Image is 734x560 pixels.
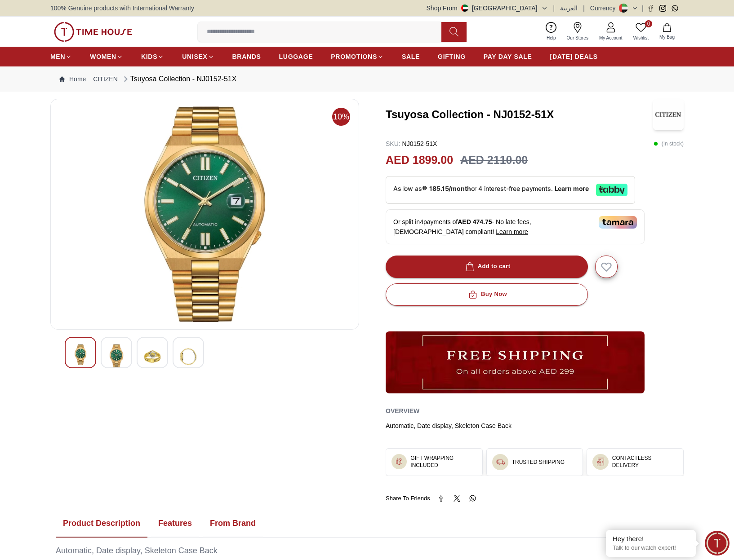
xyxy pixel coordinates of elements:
a: MEN [50,49,72,65]
p: ( In stock ) [654,139,684,148]
div: Or split in 4 payments of - No late fees, [DEMOGRAPHIC_DATA] compliant! [386,209,645,244]
h3: CONTACTLESS DELIVERY [612,454,678,469]
a: BRANDS [232,49,261,65]
span: PAY DAY SALE [484,52,532,61]
span: 100% Genuine products with International Warranty [50,4,194,13]
div: Add to cart [463,261,511,272]
h3: TRUSTED SHIPPING [512,459,565,466]
span: 10% [332,108,350,126]
img: ... [386,331,645,393]
p: NJ0152-51X [386,139,437,148]
span: UNISEX [182,52,207,61]
span: Help [543,35,560,41]
div: Chat Widget [705,531,730,556]
span: My Account [596,35,626,41]
span: LUGGAGE [279,52,313,61]
a: SALE [402,49,420,65]
div: Currency [590,4,619,13]
button: Buy Now [386,283,588,306]
a: GIFTING [438,49,466,65]
a: Help [541,20,561,43]
div: Buy Now [467,289,507,300]
button: العربية [560,4,578,13]
span: MEN [50,52,65,61]
div: Automatic, Date display, Skeleton Case Back [56,545,678,557]
img: ... [395,458,403,466]
div: Automatic, Date display, Skeleton Case Back [386,421,684,430]
div: Hey there! [613,534,689,543]
span: SALE [402,52,420,61]
h3: AED 2110.00 [460,152,528,169]
button: Shop From[GEOGRAPHIC_DATA] [427,4,548,13]
a: KIDS [141,49,164,65]
a: PAY DAY SALE [484,49,532,65]
span: SKU : [386,140,400,147]
img: ... [596,458,605,466]
a: Home [59,75,86,84]
span: Learn more [496,228,528,235]
img: Tsuyosa Collection - NJ0152-51X [653,99,684,130]
a: Whatsapp [672,5,678,12]
a: CITIZEN [93,75,117,84]
img: Tsuyosa Collection - NJ0152-51X [72,344,89,365]
span: GIFTING [438,52,466,61]
h3: Tsuyosa Collection - NJ0152-51X [386,107,653,122]
img: Tsuyosa Collection - NJ0152-51X [144,344,160,369]
div: Tsuyosa Collection - NJ0152-51X [121,74,237,84]
span: | [553,4,555,13]
h3: GIFT WRAPPING INCLUDED [410,454,476,469]
span: KIDS [141,52,157,61]
a: 0Wishlist [628,20,654,43]
p: Talk to our watch expert! [613,544,689,552]
span: Our Stores [563,35,592,41]
span: PROMOTIONS [331,52,377,61]
button: Features [151,510,199,538]
a: Our Stores [561,20,594,43]
span: WOMEN [90,52,116,61]
span: Wishlist [630,35,652,41]
img: Tamara [599,216,637,229]
span: 0 [645,20,652,27]
a: LUGGAGE [279,49,313,65]
nav: Breadcrumb [50,66,684,92]
button: Product Description [56,510,147,538]
span: My Bag [656,34,678,40]
a: Facebook [647,5,654,12]
button: My Bag [654,21,680,42]
img: ... [496,458,505,467]
h2: AED 1899.00 [386,152,453,169]
span: [DATE] DEALS [550,52,598,61]
img: Tsuyosa Collection - NJ0152-51X [180,344,196,369]
a: UNISEX [182,49,214,65]
span: | [583,4,585,13]
a: Instagram [659,5,666,12]
a: WOMEN [90,49,123,65]
h2: Overview [386,404,419,418]
span: Share To Friends [386,494,430,503]
img: ... [54,22,132,42]
span: | [642,4,644,13]
button: Add to cart [386,256,588,278]
a: [DATE] DEALS [550,49,598,65]
img: Tsuyosa Collection - NJ0152-51X [108,344,125,369]
img: Tsuyosa Collection - NJ0152-51X [58,106,351,322]
button: From Brand [203,510,263,538]
img: United Arab Emirates [461,4,468,12]
span: BRANDS [232,52,261,61]
span: AED 474.75 [458,218,492,225]
a: PROMOTIONS [331,49,384,65]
